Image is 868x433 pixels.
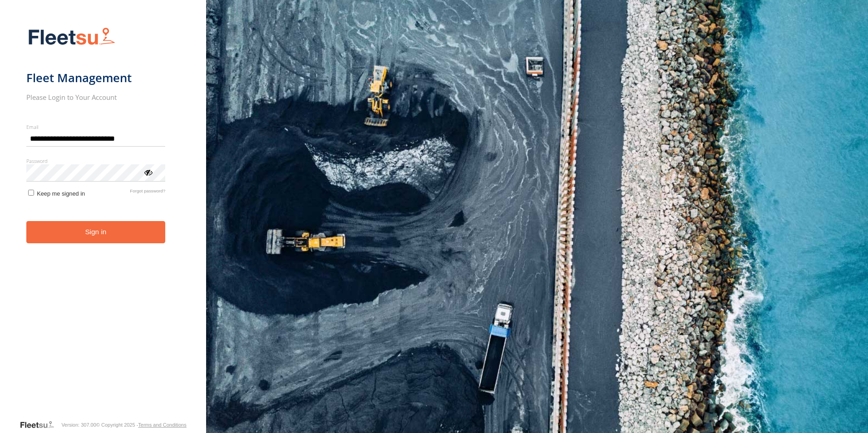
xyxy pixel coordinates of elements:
input: Keep me signed in [28,190,34,196]
a: Visit our Website [20,420,61,429]
h2: Please Login to Your Account [26,93,166,102]
a: Terms and Conditions [138,422,186,428]
label: Email [26,123,166,130]
button: Sign in [26,221,166,243]
img: Fleetsu [26,25,117,49]
span: Keep me signed in [37,190,85,197]
a: Forgot password? [130,188,165,197]
div: ViewPassword [143,167,153,177]
form: main [26,22,180,419]
label: Password [26,157,166,164]
div: © Copyright 2025 - [96,422,187,428]
div: Version: 307.00 [61,422,96,428]
h1: Fleet Management [26,70,166,85]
